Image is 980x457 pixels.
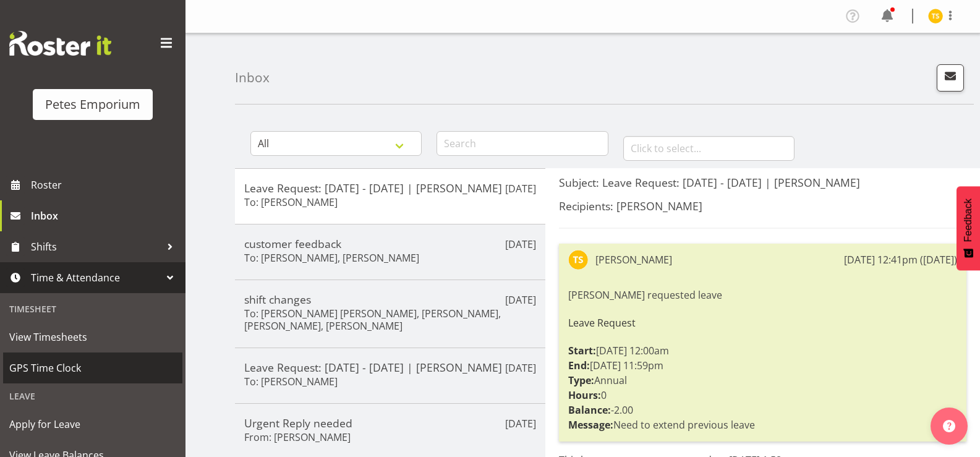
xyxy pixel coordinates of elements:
[31,268,161,287] span: Time & Attendance
[3,322,182,352] a: View Timesheets
[244,252,419,264] h6: To: [PERSON_NAME], [PERSON_NAME]
[943,420,955,432] img: help-xxl-2.png
[244,307,536,332] h6: To: [PERSON_NAME] [PERSON_NAME], [PERSON_NAME], [PERSON_NAME], [PERSON_NAME]
[45,95,140,114] div: Petes Emporium
[568,388,601,402] strong: Hours:
[244,416,536,430] h5: Urgent Reply needed
[244,431,351,443] h6: From: [PERSON_NAME]
[9,359,176,377] span: GPS Time Clock
[3,409,182,440] a: Apply for Leave
[568,403,611,417] strong: Balance:
[244,293,536,306] h5: shift changes
[505,181,536,196] p: [DATE]
[3,383,182,409] div: Leave
[244,375,338,388] h6: To: [PERSON_NAME]
[568,250,588,270] img: tamara-straker11292.jpg
[9,328,176,346] span: View Timesheets
[568,284,957,435] div: [PERSON_NAME] requested leave [DATE] 12:00am [DATE] 11:59pm Annual 0 -2.00 Need to extend previou...
[928,9,943,23] img: tamara-straker11292.jpg
[559,176,966,189] h5: Subject: Leave Request: [DATE] - [DATE] | [PERSON_NAME]
[9,415,176,434] span: Apply for Leave
[437,131,608,156] input: Search
[3,352,182,383] a: GPS Time Clock
[957,186,980,270] button: Feedback - Show survey
[568,359,590,372] strong: End:
[568,344,596,357] strong: Start:
[244,196,338,208] h6: To: [PERSON_NAME]
[623,136,795,161] input: Click to select...
[31,176,179,194] span: Roster
[3,296,182,322] div: Timesheet
[244,181,536,195] h5: Leave Request: [DATE] - [DATE] | [PERSON_NAME]
[963,199,974,242] span: Feedback
[9,31,111,56] img: Rosterit website logo
[559,199,966,213] h5: Recipients: [PERSON_NAME]
[505,293,536,307] p: [DATE]
[235,70,270,85] h4: Inbox
[568,374,594,387] strong: Type:
[568,418,613,432] strong: Message:
[595,252,672,267] div: [PERSON_NAME]
[244,237,536,250] h5: customer feedback
[31,237,161,256] span: Shifts
[505,361,536,375] p: [DATE]
[505,237,536,252] p: [DATE]
[505,416,536,431] p: [DATE]
[568,317,957,328] h6: Leave Request
[244,361,536,374] h5: Leave Request: [DATE] - [DATE] | [PERSON_NAME]
[31,207,179,225] span: Inbox
[844,252,957,267] div: [DATE] 12:41pm ([DATE])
